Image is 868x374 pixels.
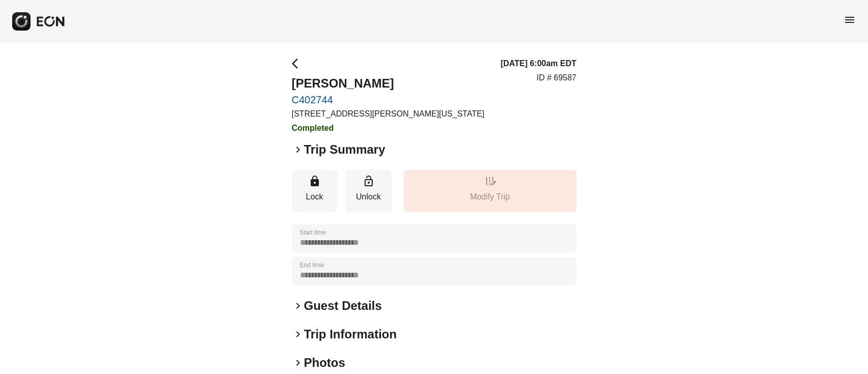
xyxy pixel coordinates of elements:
[292,143,304,156] span: keyboard_arrow_right
[297,191,333,203] p: Lock
[292,170,338,212] button: Lock
[292,300,304,312] span: keyboard_arrow_right
[500,57,576,70] h3: [DATE] 6:00am EDT
[304,326,397,342] h2: Trip Information
[346,170,392,212] button: Unlock
[304,355,345,371] h2: Photos
[351,191,386,203] p: Unlock
[292,94,485,106] a: C402744
[363,175,375,187] span: lock_open
[309,175,321,187] span: lock
[536,72,576,84] p: ID # 69587
[292,357,304,369] span: keyboard_arrow_right
[304,141,385,158] h2: Trip Summary
[292,57,304,70] span: arrow_back_ios
[292,75,485,92] h2: [PERSON_NAME]
[292,328,304,340] span: keyboard_arrow_right
[304,298,382,314] h2: Guest Details
[292,122,485,134] h3: Completed
[292,108,485,120] p: [STREET_ADDRESS][PERSON_NAME][US_STATE]
[844,14,856,26] span: menu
